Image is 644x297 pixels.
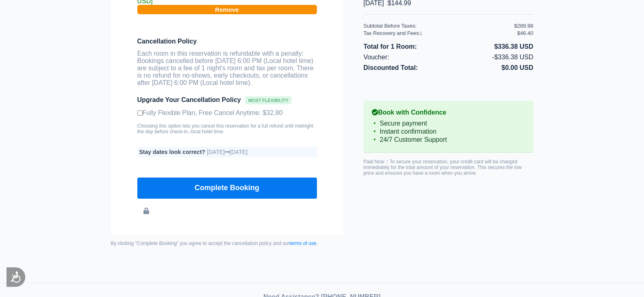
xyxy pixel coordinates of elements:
span: Paid Now :: To secure your reservation, your credit card will be charged immediately for the tota... [364,159,522,176]
b: Stay dates look correct? [139,149,206,155]
span: Upgrade Your Cancellation Policy [137,96,317,104]
p: Each room in this reservation is refundable with a penalty: Bookings cancelled before [DATE] 6:00... [137,50,317,87]
span: Most Flexibility [245,96,292,104]
li: Discounted Total: [364,63,449,73]
input: Fully Flexible Plan, Free Cancel Anytime: $32.80 [137,111,143,116]
span: [DATE] [DATE] [207,149,247,155]
a: terms of use [290,241,317,246]
span: Cancellation Policy [137,38,317,45]
small: Choosing this option lets you cancel this reservation for a full refund until midnight the day be... [137,123,317,134]
li: $336.38 USD [449,41,533,52]
li: -$336.38 USD [449,52,533,63]
li: Voucher: [364,52,449,63]
div: $46.40 [517,30,533,36]
div: $289.98 [514,23,533,29]
b: Book with Confidence [372,109,525,116]
li: Instant confirmation [372,128,525,136]
label: Fully Flexible Plan, Free Cancel Anytime: $32.80 [137,109,283,116]
small: By clicking "Complete Booking" you agree to accept the cancellation policy and our . [111,241,343,246]
div: Tax Recovery and Fees: [364,30,514,36]
li: Secure payment [372,119,525,128]
li: 24/7 Customer Support [372,136,525,144]
div: Subtotal Before Taxes: [364,23,514,29]
button: Remove [137,5,317,14]
li: Total for 1 Room: [364,41,449,52]
li: $0.00 USD [449,63,533,73]
button: Complete Booking [137,178,317,199]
